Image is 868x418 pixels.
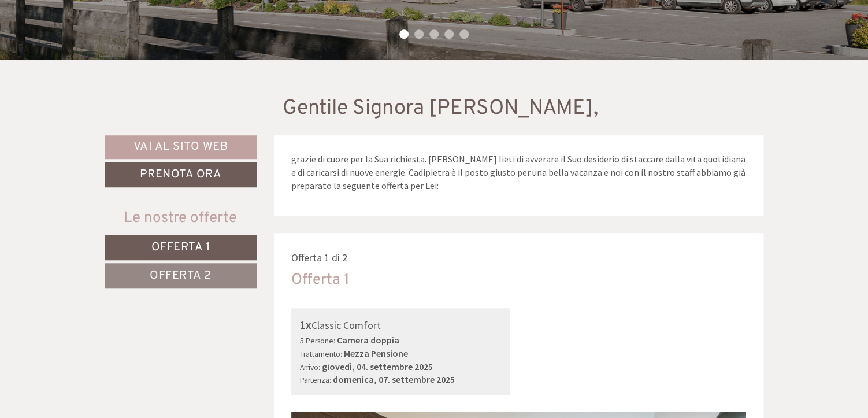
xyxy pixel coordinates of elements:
[300,375,331,385] small: Partenza:
[333,373,455,385] b: domenica, 07. settembre 2025
[291,251,347,264] span: Offerta 1 di 2
[291,153,747,193] p: grazie di cuore per la Sua richiesta. [PERSON_NAME] lieti di avverare il Suo desiderio di staccar...
[300,349,342,359] small: Trattamento:
[300,336,335,346] small: 5 Persone:
[105,135,257,159] a: Vai al sito web
[337,334,399,346] b: Camera doppia
[300,317,502,334] div: Classic Comfort
[150,268,212,283] span: Offerta 2
[300,362,320,372] small: Arrivo:
[300,317,311,332] b: 1x
[105,162,257,187] a: Prenota ora
[322,361,433,372] b: giovedì, 04. settembre 2025
[344,347,408,359] b: Mezza Pensione
[291,269,350,291] div: Offerta 1
[283,98,598,121] h1: Gentile Signora [PERSON_NAME],
[151,240,210,255] span: Offerta 1
[105,208,257,229] div: Le nostre offerte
